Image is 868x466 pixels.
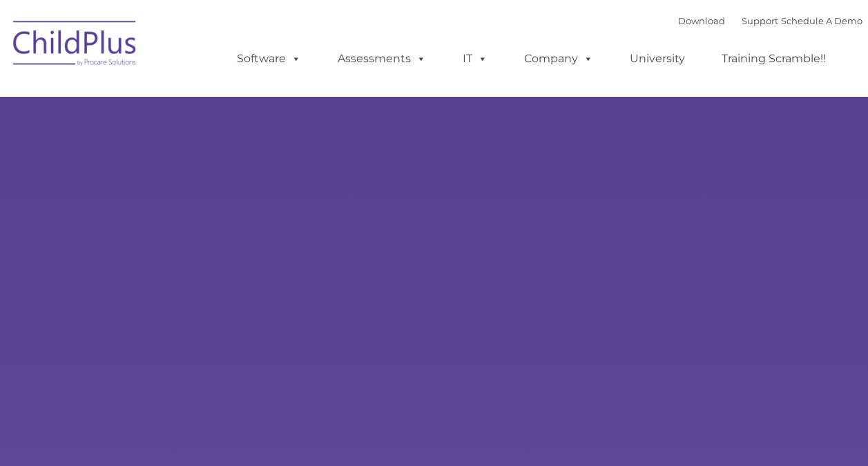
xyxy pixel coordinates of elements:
a: Schedule A Demo [781,15,862,26]
a: Company [510,45,607,73]
a: Support [742,15,778,26]
a: IT [449,45,501,73]
a: Training Scramble!! [708,45,840,73]
font: | [678,15,862,26]
a: Assessments [324,45,440,73]
a: Download [678,15,725,26]
img: ChildPlus by Procare Solutions [6,11,144,80]
a: University [616,45,699,73]
a: Software [223,45,315,73]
